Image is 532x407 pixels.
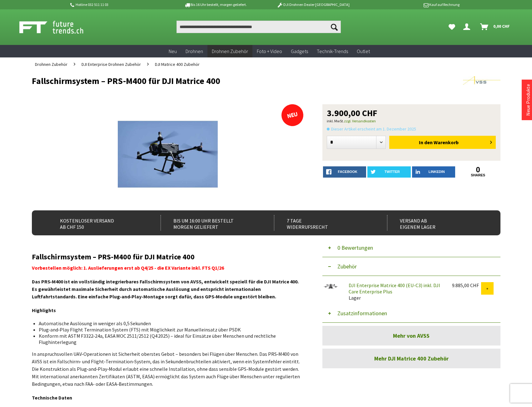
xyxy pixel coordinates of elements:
button: 0 Bewertungen [322,238,500,257]
p: Bis 16 Uhr bestellt, morgen geliefert. [167,1,264,8]
div: 9.885,00 CHF [452,282,481,288]
a: Warenkorb [478,21,513,33]
span: LinkedIn [429,170,445,174]
span: Drohnen Zubehör [212,48,248,54]
span: Warenkorb [434,139,459,145]
p: DJI Drohnen Dealer [GEOGRAPHIC_DATA] [264,1,362,8]
li: Plug‑and‑Play Flight Termination System (FTS) mit Möglichkeit zur Manuelleinsatz über PSDK [39,326,299,333]
a: Neue Produkte [525,84,531,116]
span: Neu [169,48,177,54]
a: Dein Konto [461,21,475,33]
strong: Highlights [32,307,56,313]
span: Drohnen Zubehör [35,61,67,67]
span: 3.900,00 CHF [327,109,377,117]
div: Lager [344,282,447,301]
a: DJI Matrice 400 Zubehör [152,57,203,71]
p: Kauf auf Rechnung [362,1,460,8]
a: Meine Favoriten [445,21,458,33]
a: Drohnen Zubehör [207,45,252,58]
a: Drohnen Zubehör [32,57,71,71]
a: Technik-Trends [312,45,352,58]
span: Outlet [357,48,370,54]
div: Bis um 16:00 Uhr bestellt Morgen geliefert [161,215,260,231]
a: 0 [456,166,500,173]
a: DJI Enterprise Drohnen Zubehör [78,57,144,71]
a: Gadgets [286,45,312,58]
span: Dieser Artikel erscheint am 1. Dezember 2025 [327,125,416,133]
a: facebook [323,166,366,178]
a: shares [456,173,500,177]
div: Versand ab eigenem Lager [387,215,487,231]
span: 0,00 CHF [493,21,510,31]
button: Zusatzinformationen [322,304,500,323]
a: twitter [367,166,411,178]
span: Gadgets [291,48,308,54]
span: Vorbestellen möglich: 1. Auslieferungen erst ab Q4/25 - die EX Variante inkl. FTS Q1/26 [32,265,224,271]
div: 7 Tage Widerrufsrecht [274,215,374,231]
span: Foto + Video [257,48,282,54]
span: Drohnen [186,48,203,54]
img: AVSS [463,76,500,85]
p: inkl. MwSt. [327,117,496,125]
img: Fallschirmsystem – PRS-M400 für DJI Matrice 400 [118,104,218,204]
button: Suchen [328,21,341,33]
li: Automatische Auslösung in weniger als 0,5 Sekunden [39,320,299,326]
p: Hotline 032 511 11 03 [69,1,167,8]
strong: Das PRS‑M400 ist ein vollständig integrierbares Fallschirmsystem von AVSS, entwickelt speziell fü... [32,278,299,300]
a: Mehr von AVSS [322,326,500,346]
a: Outlet [352,45,374,58]
button: Zubehör [322,257,500,276]
span: Technik-Trends [317,48,348,54]
a: Neu [164,45,181,58]
button: In den Warenkorb [389,136,496,149]
a: Foto + Video [252,45,286,58]
a: Drohnen [181,45,207,58]
span: DJI Enterprise Drohnen Zubehör [82,61,141,67]
div: Kostenloser Versand ab CHF 150 [47,215,147,231]
p: In anspruchsvollen UAV‑Operationen ist Sicherheit oberstes Gebot – besonders bei Flügen über Mens... [32,350,304,388]
a: LinkedIn [412,166,455,178]
a: zzgl. Versandkosten [344,119,376,123]
input: Produkt, Marke, Kategorie, EAN, Artikelnummer… [177,21,341,33]
a: DJI Enterprise Matrice 400 (EU-C3) inkl. DJI Care Enterprise Plus [349,282,440,295]
strong: Technische Daten [32,395,72,401]
img: DJI Enterprise Matrice 400 (EU-C3) inkl. DJI Care Enterprise Plus [322,282,338,291]
span: DJI Matrice 400 Zubehör [155,61,200,67]
h1: Fallschirmsystem – PRS-M400 für DJI Matrice 400 [32,76,407,86]
a: Mehr DJI Matrice 400 Zubehör [322,349,500,368]
span: twitter [385,170,400,174]
img: Shop Futuretrends - zur Startseite wechseln [19,19,97,35]
li: Konform mit ASTM F3322‑24a, EASA MOC 2511/2512 (Q4 2025) – ideal für Einsätze über Menschen und r... [39,333,299,345]
span: facebook [338,170,357,174]
h2: Fallschirmsystem – PRS-M400 für DJI Matrice 400 [32,253,304,261]
span: In den [419,139,433,145]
